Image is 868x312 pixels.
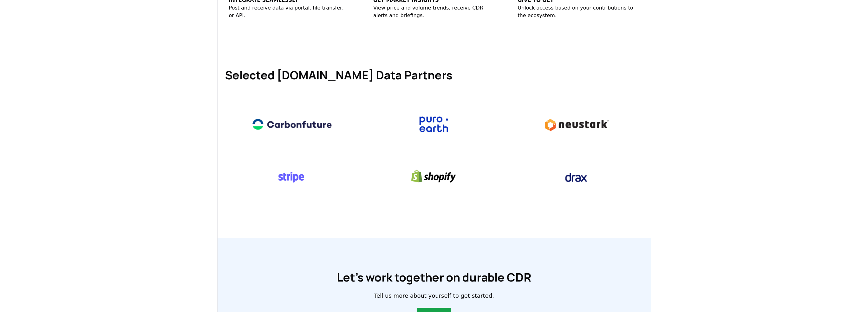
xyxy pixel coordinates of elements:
[229,4,350,19] p: Post and receive data via portal, file transfer, or API.
[225,69,643,82] h1: Selected [DOMAIN_NAME] Data Partners
[337,271,531,284] h1: Let’s work together on durable CDR
[388,107,479,142] img: Puro.earth logo
[531,160,621,195] img: Drax logo
[247,160,337,194] img: Stripe logo
[247,107,337,142] img: Carbonfuture logo
[388,160,479,194] img: Shopify logo
[373,4,495,19] p: View price and volume trends, receive CDR alerts and briefings.
[531,107,621,142] img: Neustark logo
[374,291,494,300] p: Tell us more about yourself to get started.
[518,4,639,19] p: Unlock access based on your contributions to the ecosystem.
